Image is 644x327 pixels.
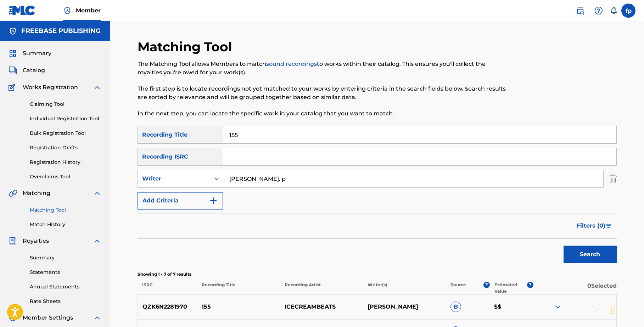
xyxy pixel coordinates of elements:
a: Summary [30,254,101,262]
img: Summary [9,49,17,58]
img: Royalties [9,237,17,245]
img: MLC Logo [9,5,36,16]
a: SummarySummary [9,49,51,58]
p: Recording Title [197,282,280,294]
a: sound recordings [266,61,317,67]
form: Search Form [138,126,617,267]
img: expand [93,189,101,197]
img: Matching [9,189,17,197]
span: Catalog [23,66,45,75]
img: help [594,6,603,15]
p: In the next step, you can locate the specific work in your catalog that you want to match. [138,109,506,118]
p: Writer(s) [363,282,446,294]
div: Drag [611,300,615,321]
img: Member Settings [9,314,17,322]
a: CatalogCatalog [9,66,45,75]
h5: FREEBASE PUBLISHING [21,27,101,35]
button: Search [564,246,617,263]
span: Royalties [23,237,49,245]
button: Filters (0) [572,217,617,235]
p: Estimated Value [494,282,527,294]
span: Member Settings [23,314,73,322]
a: Matching Tool [30,206,101,214]
p: ICECREAMBEATS [280,303,363,311]
p: [PERSON_NAME] [363,303,446,311]
img: expand [93,314,101,322]
div: Help [592,4,606,18]
p: 0 Selected [533,282,616,294]
p: The first step is to locate recordings not yet matched to your works by entering criteria in the ... [138,85,506,102]
img: Top Rightsholder [63,6,72,15]
a: Bulk Registration Tool [30,130,101,137]
span: Matching [23,189,50,197]
span: ? [483,282,490,288]
iframe: Resource Center [624,216,644,273]
p: ISRC [138,282,197,294]
p: Source [450,282,466,294]
div: Notifications [610,7,617,14]
iframe: Chat Widget [609,293,644,327]
p: The Matching Tool allows Members to match to works within their catalog. This ensures you'll coll... [138,60,506,77]
img: 9d2ae6d4665cec9f34b9.svg [209,196,218,205]
span: B [450,302,461,312]
button: Add Criteria [138,192,223,210]
img: Delete Criterion [609,170,617,188]
a: Public Search [573,4,587,18]
span: ? [527,282,533,288]
a: Annual Statements [30,283,101,291]
p: QZK6N2281970 [138,303,197,311]
a: Overclaims Tool [30,173,101,180]
a: Claiming Tool [30,101,101,108]
img: search [576,6,584,15]
a: Rate Sheets [30,298,101,305]
img: Catalog [9,66,17,75]
p: 155 [197,303,280,311]
span: Summary [23,49,51,58]
a: Registration Drafts [30,144,101,151]
div: User Menu [621,4,635,18]
a: Match History [30,221,101,228]
a: Registration History [30,159,101,166]
h2: Matching Tool [138,39,236,55]
p: $$ [489,303,533,311]
p: Showing 1 - 7 of 7 results [138,271,617,277]
p: Recording Artist [280,282,363,294]
span: Filters ( 0 ) [577,222,605,230]
img: expand [93,83,101,92]
img: filter [606,224,612,228]
span: Works Registration [23,83,78,92]
img: Works Registration [9,83,18,92]
a: Individual Registration Tool [30,115,101,122]
div: Writer [142,174,206,183]
a: Statements [30,269,101,276]
img: expand [93,237,101,245]
span: Member [76,6,101,15]
img: Accounts [9,27,17,35]
img: expand [554,303,562,311]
